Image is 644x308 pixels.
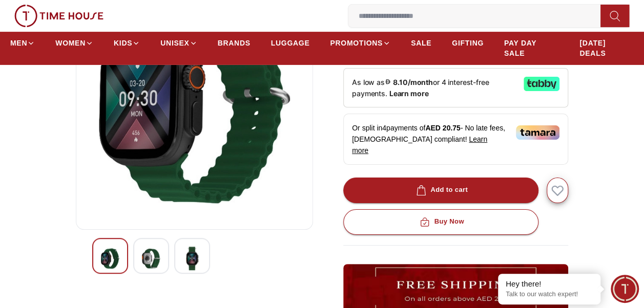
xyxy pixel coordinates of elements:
[579,34,634,62] a: [DATE] DEALS
[14,5,103,27] img: ...
[343,114,568,165] div: Or split in 4 payments of - No late fees, [DEMOGRAPHIC_DATA] compliant!
[352,135,487,155] span: Learn more
[271,38,310,48] span: LUGGAGE
[114,34,140,52] a: KIDS
[160,38,189,48] span: UNISEX
[579,38,634,58] span: [DATE] DEALS
[611,275,639,303] div: Chat Widget
[516,125,559,140] img: Tamara
[142,247,160,270] img: Lee Cooper Unisex HD-IPS Multi Color Dial Watch - LC.SM.3.10
[452,34,484,52] a: GIFTING
[343,209,538,235] button: Buy Now
[330,34,390,52] a: PROMOTIONS
[506,279,593,289] div: Hey there!
[218,38,251,48] span: BRANDS
[343,178,538,203] button: Add to cart
[114,38,132,48] span: KIDS
[418,216,464,228] div: Buy Now
[10,34,35,52] a: MEN
[425,124,460,132] span: AED 20.75
[160,34,197,52] a: UNISEX
[101,247,119,270] img: Lee Cooper Unisex HD-IPS Multi Color Dial Watch - LC.SM.3.10
[10,38,27,48] span: MEN
[330,38,383,48] span: PROMOTIONS
[55,38,86,48] span: WOMEN
[506,290,593,299] p: Talk to our watch expert!
[414,184,468,196] div: Add to cart
[218,34,251,52] a: BRANDS
[452,38,484,48] span: GIFTING
[504,34,559,62] a: PAY DAY SALE
[411,34,431,52] a: SALE
[271,34,310,52] a: LUGGAGE
[411,38,431,48] span: SALE
[55,34,93,52] a: WOMEN
[183,247,201,270] img: Lee Cooper Unisex HD-IPS Multi Color Dial Watch - LC.SM.3.10
[504,38,559,58] span: PAY DAY SALE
